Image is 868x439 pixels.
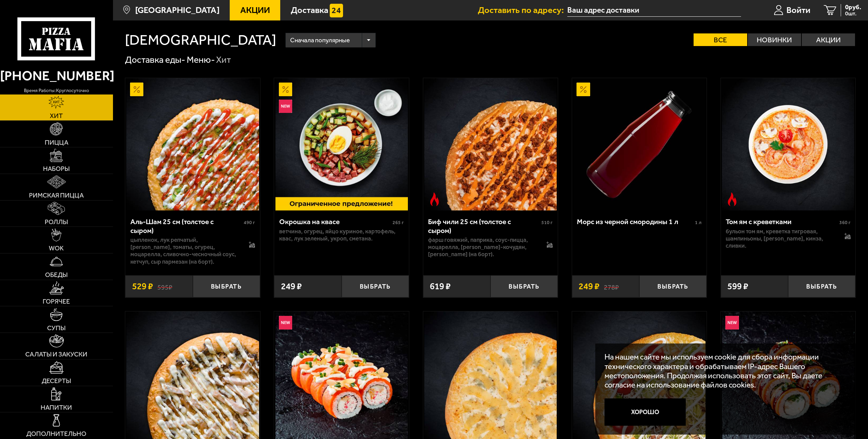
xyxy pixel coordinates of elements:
div: Хит [216,54,231,65]
a: Меню- [187,54,215,65]
img: 15daf4d41897b9f0e9f617042186c801.svg [330,4,343,17]
span: 265 г [393,220,404,225]
span: Горячее [43,298,70,305]
div: Том ям с креветками [726,217,837,226]
img: Окрошка на квасе [275,78,408,210]
p: цыпленок, лук репчатый, [PERSON_NAME], томаты, огурец, моцарелла, сливочно-чесночный соус, кетчуп... [130,236,240,265]
span: Дополнительно [26,430,86,437]
img: Том ям с креветками [722,78,854,210]
div: Аль-Шам 25 см (толстое с сыром) [130,217,242,235]
a: АкционныйМорс из черной смородины 1 л [572,78,707,210]
input: Ваш адрес доставки [567,4,741,17]
img: Акционный [130,83,144,96]
a: Острое блюдоТом ям с креветками [721,78,855,210]
label: Все [694,33,747,46]
span: Напитки [41,404,72,411]
span: Салаты и закуски [25,351,87,357]
span: 0 шт. [845,11,861,16]
div: Морс из черной смородины 1 л [577,217,693,226]
span: WOK [49,245,64,251]
span: 529 ₽ [132,282,153,291]
img: Новинка [279,316,293,330]
button: Выбрать [788,275,855,297]
button: Выбрать [639,275,707,297]
img: Новинка [725,316,739,330]
span: 490 г [244,220,255,225]
span: Наборы [43,165,70,172]
button: Хорошо [604,398,686,425]
span: Супы [47,325,66,331]
span: 599 ₽ [727,282,748,291]
span: Римская пицца [29,192,84,199]
img: Новинка [279,100,293,113]
p: фарш говяжий, паприка, соус-пицца, моцарелла, [PERSON_NAME]-кочудян, [PERSON_NAME] (на борт). [428,236,538,258]
p: На нашем сайте мы используем cookie для сбора информации технического характера и обрабатываем IP... [604,352,843,390]
a: АкционныйАль-Шам 25 см (толстое с сыром) [125,78,260,210]
button: Выбрать [490,275,558,297]
label: Акции [802,33,855,46]
span: Войти [786,6,810,14]
span: 249 ₽ [579,282,599,291]
span: Доставить по адресу: [478,6,567,14]
s: 595 ₽ [157,282,172,291]
img: Биф чили 25 см (толстое с сыром) [424,78,557,210]
p: бульон том ям, креветка тигровая, шампиньоны, [PERSON_NAME], кинза, сливки. [726,228,835,250]
div: Окрошка на квасе [279,217,391,226]
h1: [DEMOGRAPHIC_DATA] [125,33,276,47]
img: Акционный [279,83,293,96]
span: Пицца [45,139,68,146]
span: Роллы [45,219,68,225]
a: АкционныйНовинкаОкрошка на квасе [274,78,409,210]
s: 278 ₽ [604,282,619,291]
span: Доставка [291,6,328,14]
span: 360 г [839,220,851,225]
span: Акции [240,6,270,14]
div: Биф чили 25 см (толстое с сыром) [428,217,540,235]
img: Морс из черной смородины 1 л [573,78,706,210]
span: Обеды [45,272,68,278]
span: 0 руб. [845,4,861,11]
button: Выбрать [193,275,260,297]
span: 619 ₽ [430,282,451,291]
img: Острое блюдо [428,192,441,206]
p: ветчина, огурец, яйцо куриное, картофель, квас, лук зеленый, укроп, сметана. [279,228,404,242]
span: 249 ₽ [281,282,302,291]
span: 510 г [541,220,553,225]
a: Острое блюдоБиф чили 25 см (толстое с сыром) [423,78,558,210]
img: Аль-Шам 25 см (толстое с сыром) [126,78,259,210]
span: Сначала популярные [290,32,350,49]
button: Выбрать [342,275,409,297]
img: Акционный [577,83,590,96]
span: Хит [50,113,63,119]
span: [GEOGRAPHIC_DATA] [135,6,219,14]
label: Новинки [748,33,801,46]
img: Острое блюдо [725,192,739,206]
a: Доставка еды- [125,54,185,65]
span: 1 л [695,220,701,225]
span: Десерты [42,378,71,384]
